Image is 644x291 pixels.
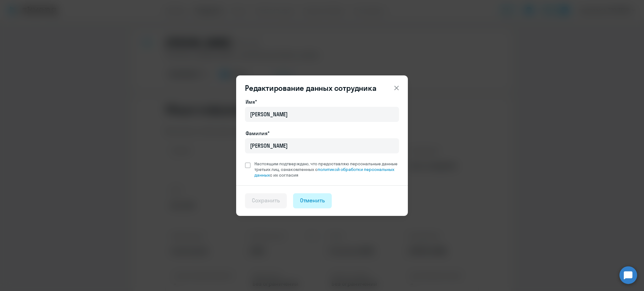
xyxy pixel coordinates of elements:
[246,129,269,137] label: Фамилия*
[236,83,408,93] header: Редактирование данных сотрудника
[293,193,332,208] button: Отменить
[254,167,394,178] a: политикой обработки персональных данных
[245,193,287,208] button: Сохранить
[300,196,325,205] div: Отменить
[252,196,280,205] div: Сохранить
[254,161,399,178] span: Настоящим подтверждаю, что предоставляю персональные данные третьих лиц, ознакомленных с с их сог...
